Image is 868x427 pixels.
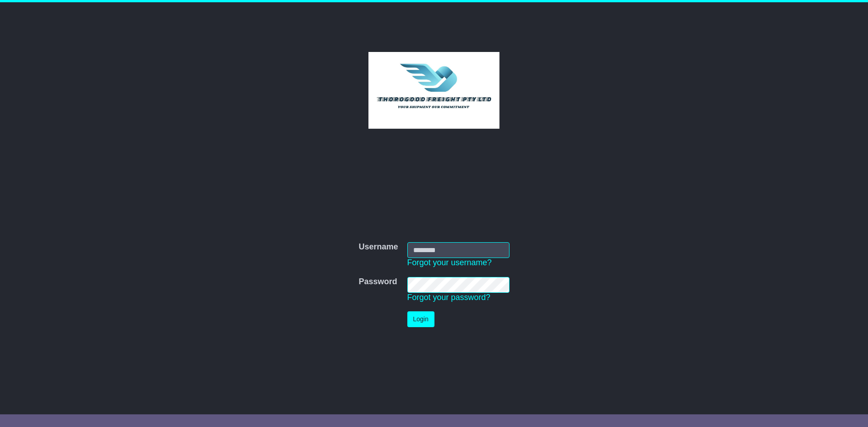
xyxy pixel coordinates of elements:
[368,52,500,129] img: Thorogood Freight Pty Ltd
[359,242,398,252] label: Username
[407,293,491,302] a: Forgot your password?
[407,258,492,267] a: Forgot your username?
[359,277,397,287] label: Password
[407,311,434,327] button: Login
